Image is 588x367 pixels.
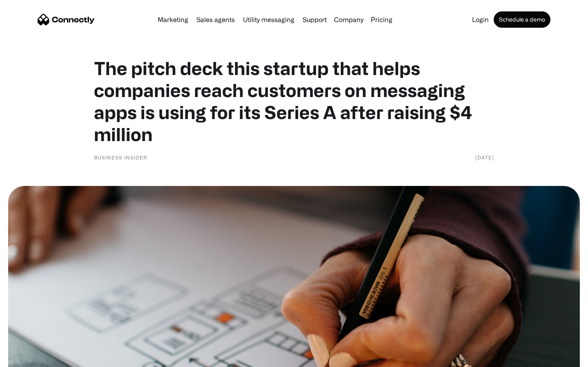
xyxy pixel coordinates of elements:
[299,16,330,23] a: Support
[8,353,49,364] aside: Language selected: English
[494,11,550,28] a: Schedule a demo
[16,353,49,364] ul: Language list
[193,16,238,23] a: Sales agents
[367,16,396,23] a: Pricing
[94,153,147,161] div: Business Insider
[475,153,494,161] div: [DATE]
[154,16,192,23] a: Marketing
[94,57,494,145] h1: The pitch deck this startup that helps companies reach customers on messaging apps is using for i...
[469,16,492,23] a: Login
[240,16,298,23] a: Utility messaging
[334,14,363,25] div: Company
